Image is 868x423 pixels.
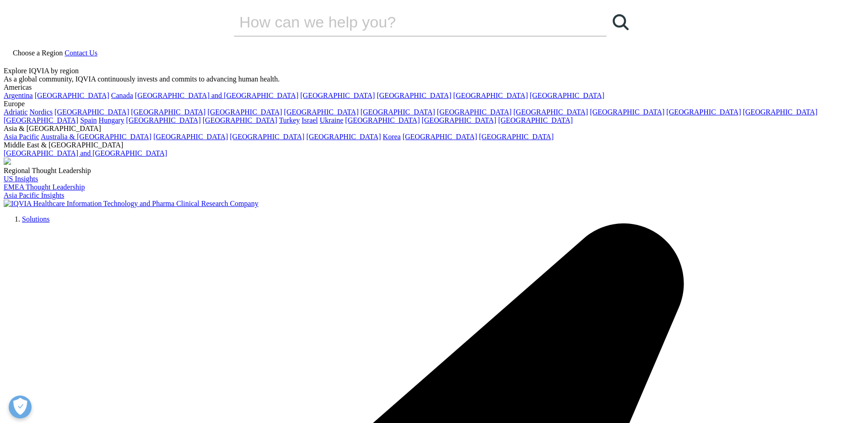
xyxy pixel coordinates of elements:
a: US Insights [4,175,38,183]
img: IQVIA Healthcare Information Technology and Pharma Clinical Research Company [4,200,259,208]
input: Search [234,8,581,36]
a: [GEOGRAPHIC_DATA] [498,116,573,124]
div: Middle East & [GEOGRAPHIC_DATA] [4,141,864,149]
a: Argentina [4,92,33,99]
a: [GEOGRAPHIC_DATA] [743,108,817,116]
a: [GEOGRAPHIC_DATA] [666,108,741,116]
img: 2093_analyzing-data-using-big-screen-display-and-laptop.png [4,157,11,165]
div: Regional Thought Leadership [4,167,864,175]
a: [GEOGRAPHIC_DATA] [377,92,451,99]
a: [GEOGRAPHIC_DATA] [345,116,420,124]
a: Turkey [279,116,300,124]
div: Explore IQVIA by region [4,67,864,75]
div: Europe [4,100,864,108]
a: [GEOGRAPHIC_DATA] [207,108,282,116]
a: Asia Pacific [4,133,39,141]
a: [GEOGRAPHIC_DATA] [403,133,477,141]
div: As a global community, IQVIA continuously invests and commits to advancing human health. [4,75,864,83]
div: Americas [4,83,864,92]
a: Solutions [22,215,49,223]
a: [GEOGRAPHIC_DATA] [437,108,512,116]
a: Search [607,8,634,36]
a: [GEOGRAPHIC_DATA] [590,108,664,116]
a: EMEA Thought Leadership [4,183,85,191]
a: Spain [80,116,97,124]
a: [GEOGRAPHIC_DATA] [361,108,435,116]
a: [GEOGRAPHIC_DATA] and [GEOGRAPHIC_DATA] [135,92,298,99]
a: [GEOGRAPHIC_DATA] [126,116,201,124]
svg: Search [613,14,629,30]
a: Israel [302,116,318,124]
a: Contact Us [65,49,97,57]
a: [GEOGRAPHIC_DATA] [300,92,375,99]
a: [GEOGRAPHIC_DATA] [35,92,109,99]
a: [GEOGRAPHIC_DATA] and [GEOGRAPHIC_DATA] [4,149,167,157]
button: Open Preferences [9,396,32,418]
a: Asia Pacific Insights [4,191,64,199]
a: [GEOGRAPHIC_DATA] [453,92,528,99]
a: Nordics [29,108,53,116]
a: [GEOGRAPHIC_DATA] [203,116,277,124]
a: [GEOGRAPHIC_DATA] [54,108,129,116]
span: Choose a Region [13,49,63,57]
a: Adriatic [4,108,27,116]
a: [GEOGRAPHIC_DATA] [530,92,604,99]
a: [GEOGRAPHIC_DATA] [4,116,78,124]
a: [GEOGRAPHIC_DATA] [513,108,588,116]
a: [GEOGRAPHIC_DATA] [421,116,496,124]
a: [GEOGRAPHIC_DATA] [131,108,205,116]
a: [GEOGRAPHIC_DATA] [230,133,304,141]
a: Australia & [GEOGRAPHIC_DATA] [41,133,151,141]
a: Hungary [99,116,124,124]
div: Asia & [GEOGRAPHIC_DATA] [4,125,864,133]
a: [GEOGRAPHIC_DATA] [479,133,554,141]
a: Ukraine [320,116,344,124]
a: [GEOGRAPHIC_DATA] [306,133,381,141]
a: [GEOGRAPHIC_DATA] [153,133,228,141]
a: Canada [111,92,133,99]
a: Korea [383,133,401,141]
a: [GEOGRAPHIC_DATA] [284,108,359,116]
